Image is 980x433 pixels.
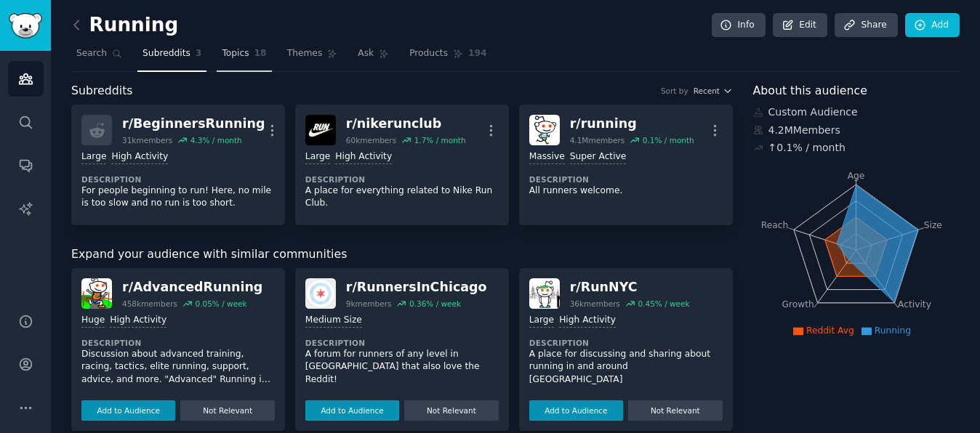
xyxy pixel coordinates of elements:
[142,47,190,60] span: Subreddits
[773,13,827,38] a: Edit
[81,400,175,421] button: Add to Audience
[81,185,275,210] p: For people beginning to run! Here, no mile is too slow and no run is too short.
[217,42,271,72] a: Topics18
[305,338,499,348] dt: Description
[222,47,249,60] span: Topics
[404,42,491,72] a: Products194
[570,115,694,133] div: r/ running
[71,82,133,100] span: Subreddits
[71,42,127,72] a: Search
[196,47,202,60] span: 3
[570,278,690,296] div: r/ RunNYC
[847,171,864,181] tspan: Age
[559,314,616,328] div: High Activity
[753,123,960,138] div: 4.2M Members
[712,13,766,38] a: Info
[529,400,623,421] button: Add to Audience
[529,150,565,164] div: Massive
[9,13,42,39] img: GummySearch logo
[694,86,720,96] span: Recent
[305,314,362,328] div: Medium Size
[409,299,461,309] div: 0.36 % / week
[570,299,620,309] div: 36k members
[529,278,560,309] img: RunNYC
[409,47,448,60] span: Products
[122,135,172,145] div: 31k members
[414,135,466,145] div: 1.7 % / month
[358,47,374,60] span: Ask
[638,299,689,309] div: 0.45 % / week
[905,13,960,38] a: Add
[81,278,112,309] img: AdvancedRunning
[346,278,487,296] div: r/ RunnersInChicago
[71,105,285,225] a: r/BeginnersRunning31kmembers4.3% / monthLargeHigh ActivityDescriptionFor people beginning to run!...
[529,314,554,328] div: Large
[137,42,206,72] a: Subreddits3
[346,115,466,133] div: r/ nikerunclub
[81,314,105,328] div: Huge
[529,185,723,198] p: All runners welcome.
[875,325,911,336] span: Running
[180,400,274,421] button: Not Relevant
[529,348,723,387] p: A place for discussing and sharing about running in and around [GEOGRAPHIC_DATA]
[254,47,267,60] span: 18
[346,135,396,145] div: 60k members
[295,105,509,225] a: nikerunclubr/nikerunclub60kmembers1.7% / monthLargeHigh ActivityDescriptionA place for everything...
[519,105,733,225] a: runningr/running4.1Mmembers0.1% / monthMassiveSuper ActiveDescriptionAll runners welcome.
[71,14,178,37] h2: Running
[570,150,627,164] div: Super Active
[923,219,941,230] tspan: Size
[529,115,560,145] img: running
[122,299,177,309] div: 458k members
[806,325,854,336] span: Reddit Avg
[760,219,788,230] tspan: Reach
[753,82,867,100] span: About this audience
[282,42,343,72] a: Themes
[305,185,499,210] p: A place for everything related to Nike Run Club.
[529,174,723,185] dt: Description
[694,86,733,96] button: Recent
[287,47,323,60] span: Themes
[110,314,166,328] div: High Activity
[305,150,330,164] div: Large
[305,348,499,387] p: A forum for runners of any level in [GEOGRAPHIC_DATA] that also love the Reddit!
[190,135,242,145] div: 4.3 % / month
[353,42,394,72] a: Ask
[468,47,487,60] span: 194
[643,135,694,145] div: 0.1 % / month
[529,338,723,348] dt: Description
[71,246,347,264] span: Expand your audience with similar communities
[346,299,392,309] div: 9k members
[898,299,931,309] tspan: Activity
[753,105,960,120] div: Custom Audience
[661,86,688,96] div: Sort by
[782,299,814,309] tspan: Growth
[195,299,246,309] div: 0.05 % / week
[122,115,265,133] div: r/ BeginnersRunning
[122,278,262,296] div: r/ AdvancedRunning
[81,174,275,185] dt: Description
[835,13,897,38] a: Share
[335,150,392,164] div: High Activity
[111,150,168,164] div: High Activity
[305,278,336,309] img: RunnersInChicago
[81,348,275,387] p: Discussion about advanced training, racing, tactics, elite running, support, advice, and more. "A...
[81,338,275,348] dt: Description
[81,150,106,164] div: Large
[305,174,499,185] dt: Description
[768,140,846,155] div: ↑ 0.1 % / month
[76,47,107,60] span: Search
[570,135,625,145] div: 4.1M members
[305,400,399,421] button: Add to Audience
[404,400,498,421] button: Not Relevant
[305,115,336,145] img: nikerunclub
[628,400,722,421] button: Not Relevant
